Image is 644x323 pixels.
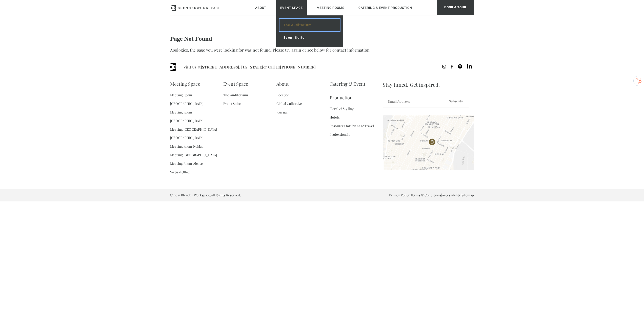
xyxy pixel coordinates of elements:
span: Stay tuned. Get inspired. [383,77,474,92]
a: About [276,77,289,91]
a: Resources for Event & Travel Professionals [330,122,383,139]
h2: Page Not Found [170,35,474,42]
a: Journal [276,108,288,117]
a: Terms & Conditions [411,193,441,197]
span: | | | [389,192,474,198]
a: Privacy Policy [389,193,410,197]
a: [PHONE_NUMBER] [280,64,316,70]
a: The Auditorium [223,91,248,99]
a: Hotels [330,113,340,122]
span: Visit Us at or Call Us [184,63,316,71]
span: © 2025 Blender Workspace. All Rights Reserved. [170,192,241,198]
a: Meeting Room Alcove [170,159,203,168]
a: Meeting [GEOGRAPHIC_DATA] [170,151,217,159]
a: Accessibility [442,193,461,197]
a: Meeting [GEOGRAPHIC_DATA] [170,125,217,134]
a: Catering & Event Production [330,77,383,104]
a: Virtual Office [170,168,191,176]
a: Meeting Room [GEOGRAPHIC_DATA] [170,91,223,108]
input: Subscribe [444,95,469,107]
input: Email Address [383,95,444,107]
a: [GEOGRAPHIC_DATA] [170,133,204,142]
a: Meeting Room [GEOGRAPHIC_DATA] [170,108,223,125]
a: [STREET_ADDRESS]. [US_STATE] [201,64,263,70]
a: Event Space [223,77,248,91]
a: Floral & Styling [330,104,354,113]
a: Global Collective [276,99,302,108]
a: Location [276,91,290,99]
a: Sitemap [461,193,474,197]
a: Event Suite [279,31,340,44]
a: Meeting Space [170,77,200,91]
p: Apologies, the page you were looking for was not found! Please try again or see below for contact... [170,47,474,53]
a: The Auditorium [279,19,340,31]
a: Event Suite [223,99,241,108]
a: Meeting Room NoMad [170,142,204,151]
